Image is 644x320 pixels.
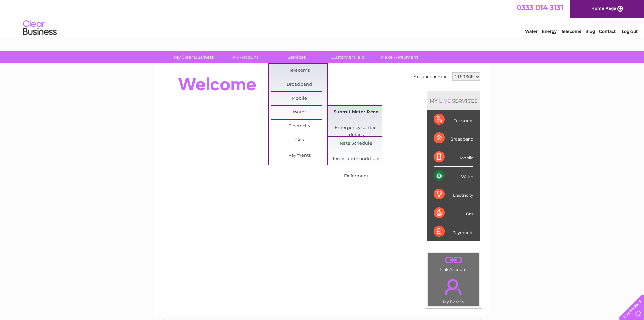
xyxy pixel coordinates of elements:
[561,29,581,34] a: Telecoms
[427,91,480,110] div: MY SERVICES
[434,110,473,129] div: Telecoms
[328,170,384,183] a: Deferment
[427,273,480,306] td: My Details
[438,98,452,104] div: LIVE
[163,4,482,33] div: Clear Business is a trading name of Verastar Limited (registered in [GEOGRAPHIC_DATA] No. 3667643...
[328,137,384,150] a: Rate Schedule
[434,129,473,148] div: Broadband
[23,18,57,38] img: logo.png
[271,133,327,147] a: Gas
[429,275,478,299] a: .
[269,51,325,63] a: Services
[328,152,384,166] a: Terms and Conditions
[517,3,563,12] a: 0333 014 3131
[542,29,557,34] a: Energy
[412,71,451,82] td: Account number
[271,106,327,119] a: Water
[328,121,384,135] a: Emergency contact details
[434,185,473,204] div: Electricity
[427,252,480,274] td: Link Account
[372,51,427,63] a: Make A Payment
[217,51,273,63] a: My Account
[434,222,473,241] div: Payments
[320,51,376,63] a: Customer Help
[434,204,473,222] div: Gas
[271,149,327,163] a: Payments
[271,64,327,78] a: Telecoms
[434,167,473,185] div: Water
[271,78,327,91] a: Broadband
[271,120,327,133] a: Electricity
[429,254,478,266] a: .
[525,29,538,34] a: Water
[271,92,327,105] a: Mobile
[599,29,616,34] a: Contact
[166,51,222,63] a: My Clear Business
[328,106,384,119] a: Submit Meter Read
[434,148,473,167] div: Mobile
[622,29,638,34] a: Log out
[585,29,595,34] a: Blog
